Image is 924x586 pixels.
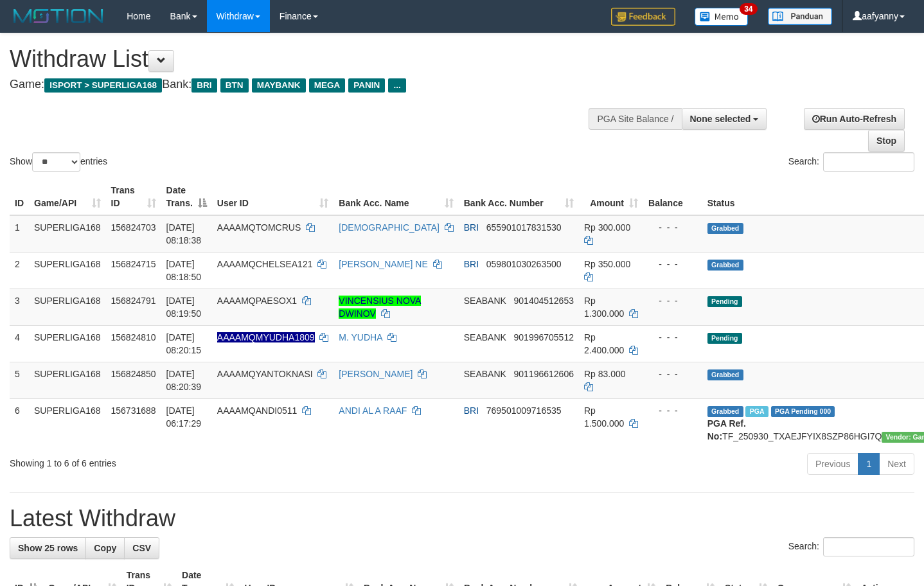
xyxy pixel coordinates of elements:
span: SEABANK [464,369,506,379]
span: Copy 769501009716535 to clipboard [486,405,562,416]
td: SUPERLIGA168 [29,398,106,448]
label: Show entries [10,152,107,172]
span: 156731688 [111,405,156,416]
span: Marked by aafromsomean [745,406,768,417]
div: - - - [648,294,697,307]
a: [PERSON_NAME] [339,369,413,379]
img: Feedback.jpg [611,8,675,26]
td: 1 [10,215,29,253]
th: Amount: activate to sort column ascending [579,179,643,215]
span: AAAAMQPAESOX1 [217,296,297,306]
th: Bank Acc. Name: activate to sort column ascending [333,179,458,215]
td: SUPERLIGA168 [29,252,106,289]
span: 156824791 [111,296,156,306]
th: Bank Acc. Number: activate to sort column ascending [459,179,579,215]
td: 5 [10,362,29,398]
span: [DATE] 08:18:50 [166,259,202,282]
div: - - - [648,258,697,271]
span: Grabbed [707,260,743,271]
span: 156824715 [111,259,156,269]
td: SUPERLIGA168 [29,362,106,398]
span: Rp 83.000 [584,369,626,379]
span: Grabbed [707,223,743,234]
a: Show 25 rows [10,537,86,559]
span: Nama rekening ada tanda titik/strip, harap diedit [217,332,315,342]
span: [DATE] 08:20:39 [166,369,202,392]
span: Show 25 rows [18,543,78,553]
img: panduan.png [768,8,832,25]
span: AAAAMQTOMCRUS [217,222,301,233]
label: Search: [788,537,914,556]
th: User ID: activate to sort column ascending [212,179,334,215]
span: ... [388,78,405,93]
span: BTN [220,78,249,93]
div: - - - [648,404,697,417]
span: BRI [191,78,217,93]
span: [DATE] 06:17:29 [166,405,202,429]
a: [PERSON_NAME] NE [339,259,427,269]
b: PGA Ref. No: [707,418,746,441]
input: Search: [823,537,914,556]
td: SUPERLIGA168 [29,325,106,362]
div: PGA Site Balance / [589,108,681,130]
span: [DATE] 08:19:50 [166,296,202,319]
span: AAAAMQYANTOKNASI [217,369,313,379]
button: None selected [682,108,767,130]
span: None selected [690,114,751,124]
input: Search: [823,152,914,172]
a: Next [879,453,914,475]
div: - - - [648,331,697,344]
a: ANDI AL A RAAF [339,405,407,416]
span: MEGA [309,78,346,93]
span: Copy [94,543,116,553]
span: Grabbed [707,369,743,380]
span: CSV [132,543,151,553]
span: SEABANK [464,332,506,342]
span: Grabbed [707,406,743,417]
select: Showentries [32,152,80,172]
a: Previous [807,453,858,475]
span: Rp 2.400.000 [584,332,624,355]
a: CSV [124,537,159,559]
span: Pending [707,333,742,344]
div: Showing 1 to 6 of 6 entries [10,452,375,470]
th: Game/API: activate to sort column ascending [29,179,106,215]
a: 1 [858,453,880,475]
span: [DATE] 08:18:38 [166,222,202,245]
span: BRI [464,222,479,233]
span: BRI [464,259,479,269]
span: PANIN [348,78,385,93]
a: VINCENSIUS NOVA DWINOV [339,296,421,319]
span: 156824703 [111,222,156,233]
span: 156824810 [111,332,156,342]
span: Copy 901404512653 to clipboard [514,296,574,306]
div: - - - [648,368,697,380]
span: AAAAMQANDI0511 [217,405,298,416]
td: 4 [10,325,29,362]
span: MAYBANK [252,78,306,93]
img: MOTION_logo.png [10,6,107,26]
span: PGA Pending [771,406,835,417]
td: 2 [10,252,29,289]
span: 156824850 [111,369,156,379]
a: M. YUDHA [339,332,382,342]
label: Search: [788,152,914,172]
td: SUPERLIGA168 [29,215,106,253]
span: Copy 901996705512 to clipboard [514,332,574,342]
span: Copy 655901017831530 to clipboard [486,222,562,233]
a: Run Auto-Refresh [804,108,905,130]
a: Stop [868,130,905,152]
th: Date Trans.: activate to sort column descending [161,179,212,215]
span: ISPORT > SUPERLIGA168 [44,78,162,93]
td: 6 [10,398,29,448]
a: [DEMOGRAPHIC_DATA] [339,222,440,233]
td: 3 [10,289,29,325]
a: Copy [85,537,125,559]
span: BRI [464,405,479,416]
span: Copy 901196612606 to clipboard [514,369,574,379]
span: 34 [740,3,757,15]
th: ID [10,179,29,215]
span: Rp 1.300.000 [584,296,624,319]
div: - - - [648,221,697,234]
span: Rp 300.000 [584,222,630,233]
